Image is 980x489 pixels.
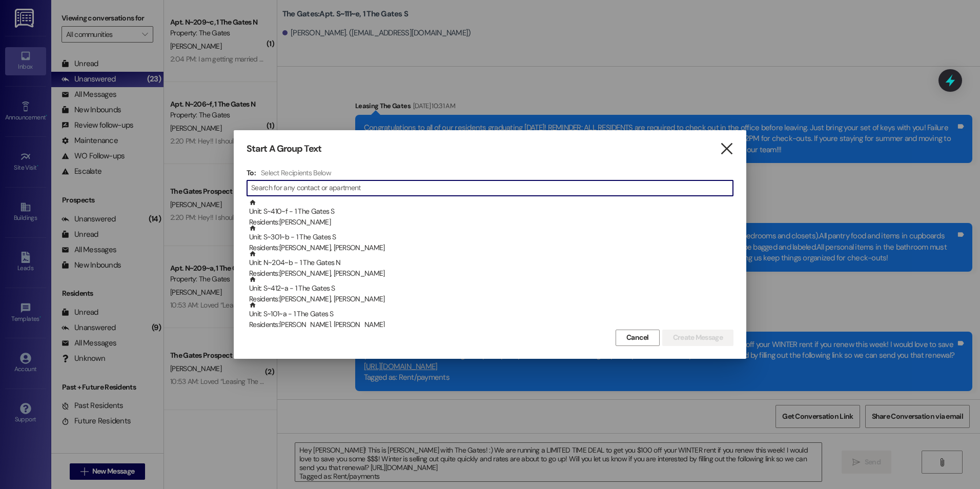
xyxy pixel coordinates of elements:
[249,268,733,279] div: Residents: [PERSON_NAME], [PERSON_NAME]
[662,330,733,346] button: Create Message
[249,276,733,305] div: Unit: S~412~a - 1 The Gates S
[249,301,733,331] div: Unit: S~101~a - 1 The Gates S
[251,181,733,195] input: Search for any contact or apartment
[249,250,733,279] div: Unit: N~204~b - 1 The Gates N
[247,301,733,327] div: Unit: S~101~a - 1 The Gates SResidents:[PERSON_NAME], [PERSON_NAME]
[247,199,733,225] div: Unit: S~410~f - 1 The Gates SResidents:[PERSON_NAME]
[616,330,660,346] button: Cancel
[261,168,331,177] h4: Select Recipients Below
[673,332,723,343] span: Create Message
[247,250,733,276] div: Unit: N~204~b - 1 The Gates NResidents:[PERSON_NAME], [PERSON_NAME]
[249,294,733,304] div: Residents: [PERSON_NAME], [PERSON_NAME]
[249,242,733,253] div: Residents: [PERSON_NAME], [PERSON_NAME]
[720,144,733,154] i: 
[247,276,733,301] div: Unit: S~412~a - 1 The Gates SResidents:[PERSON_NAME], [PERSON_NAME]
[249,225,733,254] div: Unit: S~301~b - 1 The Gates S
[626,332,649,343] span: Cancel
[247,168,256,177] h3: To:
[247,225,733,250] div: Unit: S~301~b - 1 The Gates SResidents:[PERSON_NAME], [PERSON_NAME]
[249,199,733,228] div: Unit: S~410~f - 1 The Gates S
[247,143,321,155] h3: Start A Group Text
[249,319,733,330] div: Residents: [PERSON_NAME], [PERSON_NAME]
[249,217,733,228] div: Residents: [PERSON_NAME]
